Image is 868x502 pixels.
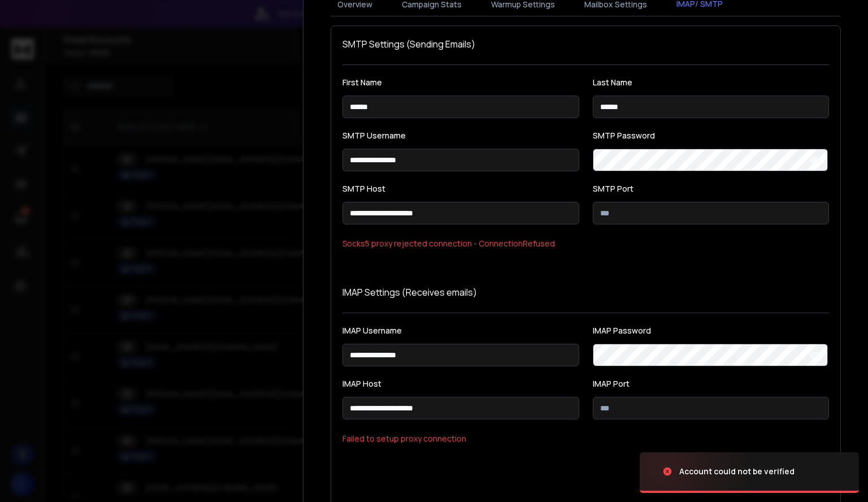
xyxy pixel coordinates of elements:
[342,238,829,249] span: Socks5 proxy rejected connection - ConnectionRefused
[593,185,830,193] label: SMTP Port
[342,433,829,444] span: Failed to setup proxy connection
[342,185,579,193] label: SMTP Host
[342,132,579,140] label: SMTP Username
[342,327,579,335] label: IMAP Username
[593,132,830,140] label: SMTP Password
[342,380,579,388] label: IMAP Host
[679,466,795,477] div: Account could not be verified
[593,327,830,335] label: IMAP Password
[342,79,579,86] label: First Name
[342,285,829,299] p: IMAP Settings (Receives emails)
[593,380,830,388] label: IMAP Port
[593,79,830,86] label: Last Name
[640,441,753,502] img: image
[342,37,829,51] h1: SMTP Settings (Sending Emails)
